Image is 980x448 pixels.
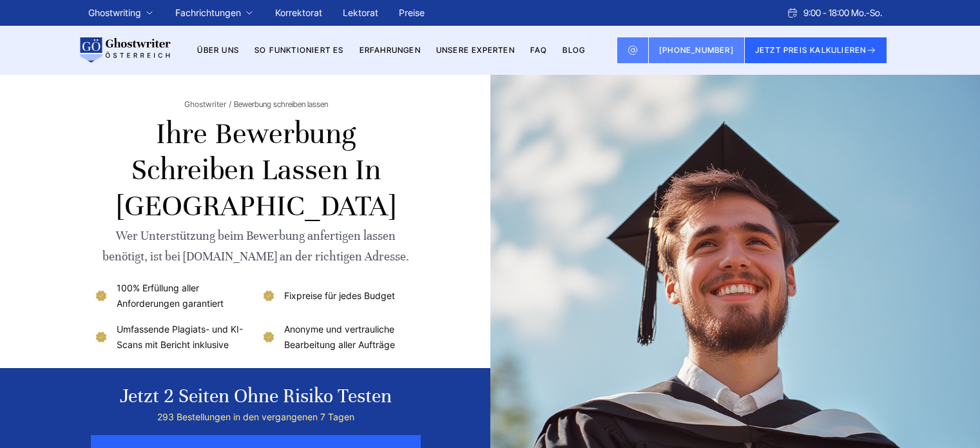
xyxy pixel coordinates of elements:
img: Email [628,45,638,55]
div: Jetzt 2 Seiten ohne Risiko testen [120,384,392,409]
a: [PHONE_NUMBER] [649,37,745,63]
li: Anonyme und vertrauliche Bearbeitung aller Aufträge [261,322,419,353]
a: Fachrichtungen [175,5,241,21]
a: Unsere Experten [436,45,515,55]
span: [PHONE_NUMBER] [659,45,734,55]
a: Lektorat [343,7,378,18]
a: Korrektorat [275,7,322,18]
img: Fixpreise für jedes Budget [261,288,276,304]
a: Ghostwriting [88,5,141,21]
li: Fixpreise für jedes Budget [261,280,419,311]
a: So funktioniert es [255,45,344,55]
li: 100% Erfüllung aller Anforderungen garantiert [93,280,251,311]
img: logo wirschreiben [78,37,171,63]
img: Anonyme und vertrauliche Bearbeitung aller Aufträge [261,329,276,345]
button: JETZT PREIS KALKULIEREN [745,37,887,63]
a: Über uns [197,45,239,55]
div: 293 Bestellungen in den vergangenen 7 Tagen [120,409,392,425]
a: Ghostwriter [184,99,231,110]
div: Wer Unterstützung beim Bewerbung anfertigen lassen benötigt, ist bei [DOMAIN_NAME] an der richtig... [93,226,419,267]
h1: Ihre Bewerbung schreiben lassen in [GEOGRAPHIC_DATA] [93,116,419,224]
img: Schedule [787,8,798,18]
a: Preise [399,7,425,18]
span: 9:00 - 18:00 Mo.-So. [803,5,882,21]
a: FAQ [530,45,548,55]
a: Erfahrungen [360,45,421,55]
img: 100% Erfüllung aller Anforderungen garantiert [93,288,109,304]
li: Umfassende Plagiats- und KI-Scans mit Bericht inklusive [93,322,251,353]
a: BLOG [562,45,585,55]
span: Bewerbung schreiben lassen [234,99,328,110]
img: Umfassende Plagiats- und KI-Scans mit Bericht inklusive [93,329,109,345]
